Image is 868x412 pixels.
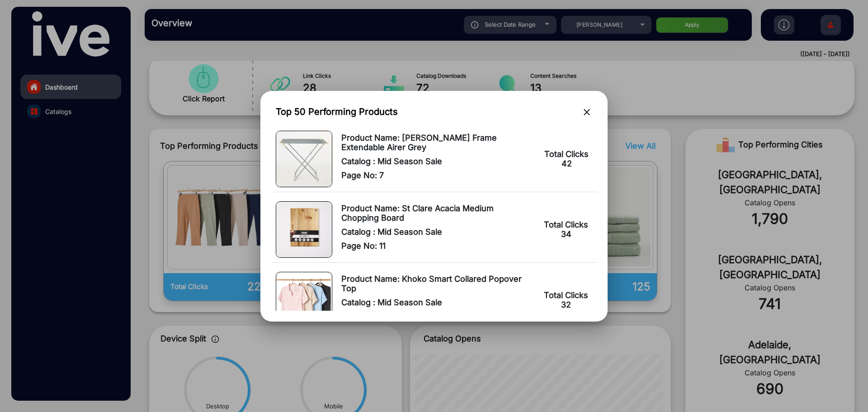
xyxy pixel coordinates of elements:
[581,107,592,118] mat-icon: close
[544,290,588,300] span: Total Clicks
[341,133,534,152] span: Product Name: [PERSON_NAME] Frame Extendable Airer Grey
[561,159,572,168] span: 42
[276,202,332,257] img: Product Image
[341,227,533,237] span: Catalog : Mid Season Sale
[561,300,571,309] span: 32
[544,220,588,229] span: Total Clicks
[341,156,534,166] span: Catalog : Mid Season Sale
[276,276,332,323] img: Product Image
[341,204,533,223] span: Product Name: St Clare Acacia Medium Chopping Board
[341,241,533,251] span: Page No: 11
[276,106,398,117] h3: Top 50 Performing Products
[341,274,533,293] span: Product Name: Khoko Smart Collared Popover Top
[341,298,533,307] span: Catalog : Mid Season Sale
[341,170,534,180] span: Page No: 7
[544,149,589,159] span: Total Clicks
[276,131,332,187] img: Product Image
[561,229,571,239] span: 34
